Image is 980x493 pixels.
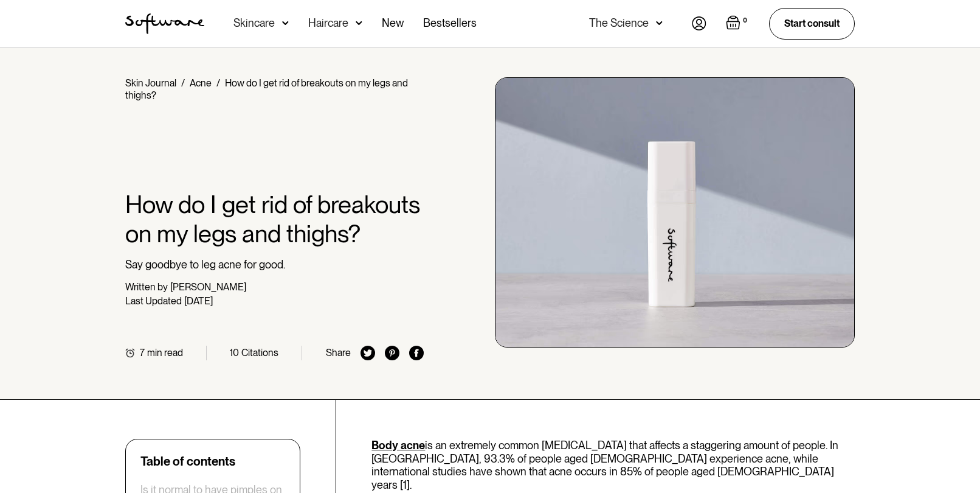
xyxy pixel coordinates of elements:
[125,77,176,89] a: Skin Journal
[125,258,424,271] p: Say goodbye to leg acne for good.
[190,77,212,89] a: Acne
[769,8,855,39] a: Start consult
[740,15,750,26] div: 0
[170,281,246,293] div: [PERSON_NAME]
[409,346,424,360] img: facebook icon
[125,190,424,248] h1: How do I get rid of breakouts on my legs and thighs?
[216,77,220,89] div: /
[361,346,375,360] img: twitter icon
[140,454,235,469] div: Table of contents
[125,281,168,293] div: Written by
[125,13,204,34] a: home
[371,439,855,491] p: is an extremely common [MEDICAL_DATA] that affects a staggering amount of people. In [GEOGRAPHIC_...
[125,77,408,101] div: How do I get rid of breakouts on my legs and thighs?
[308,17,348,29] div: Haircare
[184,295,213,307] div: [DATE]
[125,13,204,34] img: Software Logo
[656,17,663,29] img: arrow down
[589,17,649,29] div: The Science
[125,295,182,307] div: Last Updated
[282,17,289,29] img: arrow down
[726,15,750,32] a: Open empty cart
[233,17,275,29] div: Skincare
[241,347,278,358] div: Citations
[385,346,399,360] img: pinterest icon
[356,17,362,29] img: arrow down
[147,347,183,358] div: min read
[181,77,185,89] div: /
[326,347,351,358] div: Share
[140,347,145,358] div: 7
[230,347,239,358] div: 10
[371,439,425,452] a: Body acne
